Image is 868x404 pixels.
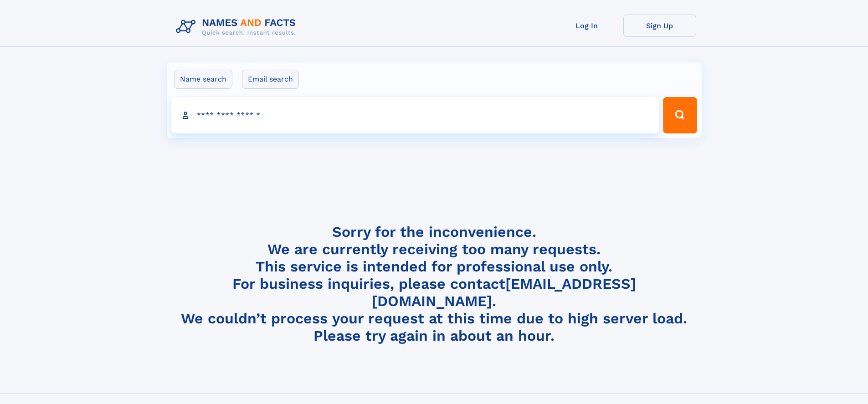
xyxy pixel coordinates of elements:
[242,70,299,89] label: Email search
[172,15,303,39] img: Logo Names and Facts
[550,15,623,37] a: Log In
[663,97,697,133] button: Search Button
[623,15,696,37] a: Sign Up
[174,70,232,89] label: Name search
[171,97,659,133] input: search input
[372,275,636,310] a: [EMAIL_ADDRESS][DOMAIN_NAME]
[172,223,696,345] h4: Sorry for the inconvenience. We are currently receiving too many requests. This service is intend...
